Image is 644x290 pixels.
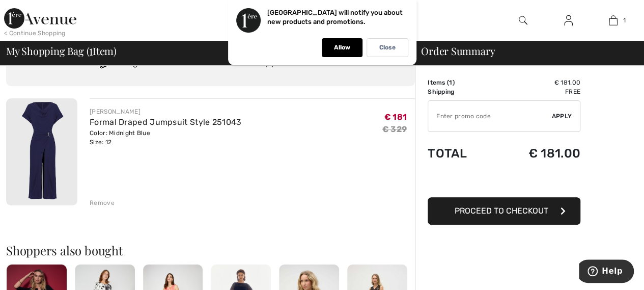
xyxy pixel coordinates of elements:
img: search the website [519,14,527,27]
div: < Continue Shopping [4,29,66,38]
iframe: Opens a widget where you can find more information [579,259,634,285]
td: Total [428,136,493,171]
div: [PERSON_NAME] [90,107,242,116]
p: Allow [334,44,350,51]
img: My Bag [609,14,618,27]
td: € 181.00 [493,136,580,171]
h2: Shoppers also bought [6,244,415,256]
span: 1 [89,43,93,57]
td: Shipping [428,87,493,96]
span: € 181 [384,112,407,122]
input: Promo code [428,101,552,131]
div: Remove [90,198,115,207]
a: Sign In [556,14,581,27]
div: Color: Midnight Blue Size: 12 [90,128,242,147]
a: Formal Draped Jumpsuit Style 251043 [90,117,242,127]
button: Proceed to Checkout [428,197,580,225]
span: 1 [623,16,625,25]
a: 1 [591,14,635,27]
img: Formal Draped Jumpsuit Style 251043 [6,98,77,205]
td: Free [493,87,580,96]
img: 1ère Avenue [4,8,76,29]
s: € 329 [382,124,407,134]
span: 1 [449,79,452,86]
p: Close [379,44,396,51]
img: My Info [564,14,573,27]
iframe: PayPal [428,171,580,194]
div: Order Summary [409,46,638,56]
p: [GEOGRAPHIC_DATA] will notify you about new products and promotions. [267,9,403,25]
span: Apply [552,112,572,121]
td: Items ( ) [428,78,493,87]
td: € 181.00 [493,78,580,87]
span: My Shopping Bag ( Item) [6,46,117,56]
span: Proceed to Checkout [455,206,548,216]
